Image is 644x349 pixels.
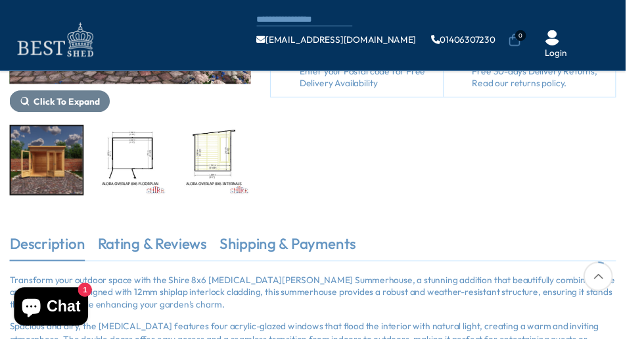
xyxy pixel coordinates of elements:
div: 4 / 9 [10,128,86,201]
p: Transform your outdoor space with the Shire 8x6 [MEDICAL_DATA][PERSON_NAME] Summerhouse, a stunni... [10,282,634,321]
inbox-online-store-chat: Shopify online store chat [11,296,95,338]
a: Enter your Postal code for Free Delivery Availability [308,67,449,93]
img: logo [10,20,102,63]
button: Click To Expand [10,93,113,115]
a: Login [561,49,584,62]
a: Shipping & Payments [226,240,367,268]
p: Free 30-days Delivery Returns, Read our returns policy. [486,67,627,93]
div: 5 / 9 [96,128,172,201]
a: [EMAIL_ADDRESS][DOMAIN_NAME] [264,36,428,45]
img: AloraOverlap8x6FLOORPLAN_200x200.jpg [97,130,171,200]
a: Description [10,240,87,268]
a: 0 [523,35,536,48]
span: 0 [530,31,541,42]
img: User Icon [561,31,576,47]
img: AloraOverlap8x6INTERNALS_200x200.jpg [183,130,257,200]
a: 01406307230 [444,36,510,45]
img: Alora_8x6_GARDEN_front_open_200x200.jpg [11,130,85,200]
a: Rating & Reviews [101,240,213,268]
span: Click To Expand [35,98,103,110]
div: 6 / 9 [182,128,258,201]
